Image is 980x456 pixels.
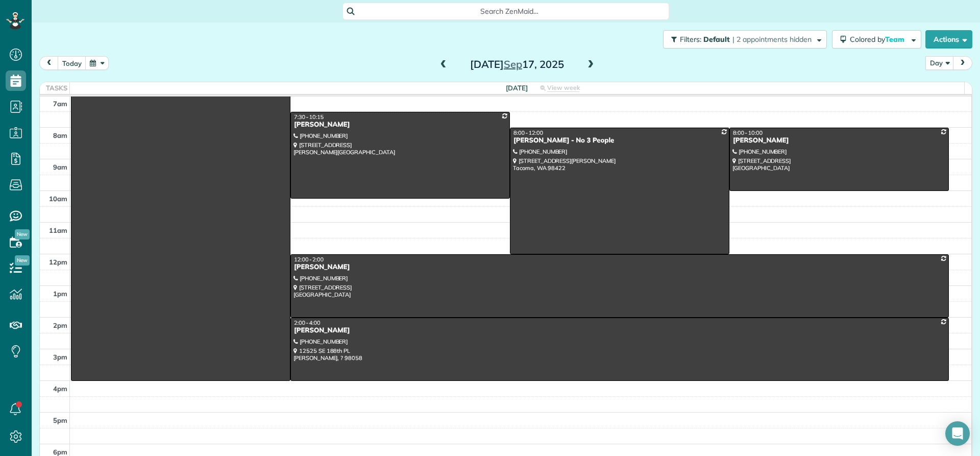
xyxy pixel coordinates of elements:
div: [PERSON_NAME] [293,263,946,272]
span: Default [703,35,730,44]
span: 2:00 - 4:00 [294,319,321,326]
span: 8:00 - 10:00 [733,129,763,136]
button: today [58,56,86,70]
span: New [15,255,30,266]
span: Filters: [680,35,701,44]
button: Day [925,56,954,70]
span: 3pm [53,353,67,361]
span: 2pm [53,321,67,329]
a: Filters: Default | 2 appointments hidden [658,30,827,49]
span: 12pm [49,258,67,266]
h2: [DATE] 17, 2025 [453,59,581,70]
span: 12:00 - 2:00 [294,256,324,263]
span: 7:30 - 10:15 [294,113,324,121]
button: Filters: Default | 2 appointments hidden [663,30,827,49]
span: Team [885,35,906,44]
span: 10am [49,195,67,203]
button: next [953,56,972,70]
span: 9am [53,163,67,171]
span: 7am [53,100,67,108]
span: 1pm [53,290,67,298]
span: 4pm [53,385,67,393]
span: 5pm [53,416,67,424]
th: Tasks [40,82,70,94]
div: [PERSON_NAME] - No 3 People [513,136,726,145]
button: Colored byTeam [832,30,921,49]
div: [PERSON_NAME] [732,136,946,145]
div: [PERSON_NAME] [293,121,507,129]
span: [DATE] [506,84,528,92]
div: [PERSON_NAME] [293,326,946,335]
span: Sep [504,58,522,70]
button: prev [39,56,59,70]
span: 11am [49,226,67,234]
button: Actions [925,30,972,49]
div: Open Intercom Messenger [945,421,970,446]
span: 6pm [53,448,67,456]
span: 8am [53,131,67,139]
span: Colored by [850,35,908,44]
span: View week [547,84,580,92]
span: New [15,229,30,239]
span: 8:00 - 12:00 [513,129,543,136]
span: | 2 appointments hidden [732,35,812,44]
